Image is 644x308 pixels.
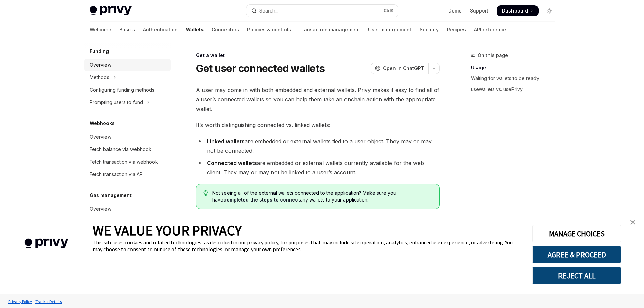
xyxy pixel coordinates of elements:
[259,7,278,15] div: Search...
[90,73,109,81] div: Methods
[90,191,132,199] h5: Gas management
[246,5,398,17] button: Open search
[90,133,111,141] div: Overview
[497,5,539,16] a: Dashboard
[84,156,171,168] a: Fetch transaction via webhook
[471,62,560,73] a: Usage
[84,71,171,84] button: Toggle Methods section
[84,131,171,143] a: Overview
[502,7,528,14] span: Dashboard
[90,158,158,166] div: Fetch transaction via webhook
[203,190,208,196] svg: Tip
[478,51,508,60] span: On this page
[90,145,151,153] div: Fetch balance via webhook
[7,295,34,307] a: Privacy Policy
[212,190,432,203] span: Not seeing all of the external wallets connected to the application? Make sure you have any walle...
[90,86,154,94] div: Configuring funding methods
[420,22,439,38] a: Security
[143,22,178,38] a: Authentication
[93,221,242,239] span: WE VALUE YOUR PRIVACY
[90,61,111,69] div: Overview
[196,158,440,177] li: are embedded or external wallets currently available for the web client. They may or may not be l...
[196,137,440,156] li: are embedded or external wallets tied to a user object. They may or may not be connected.
[626,216,640,229] a: close banner
[186,22,204,38] a: Wallets
[84,84,171,96] a: Configuring funding methods
[471,84,560,95] a: useWallets vs. usePrivy
[196,62,325,74] h1: Get user connected wallets
[299,22,360,38] a: Transaction management
[196,85,440,114] span: A user may come in with both embedded and external wallets. Privy makes it easy to find all of a ...
[384,8,394,14] span: Ctrl K
[207,160,257,166] strong: Connected wallets
[223,197,300,203] a: completed the steps to connect
[207,138,245,145] strong: Linked wallets
[90,47,109,55] h5: Funding
[368,22,411,38] a: User management
[544,5,555,16] button: Toggle dark mode
[247,22,291,38] a: Policies & controls
[84,143,171,156] a: Fetch balance via webhook
[90,98,143,106] div: Prompting users to fund
[383,65,424,72] span: Open in ChatGPT
[84,59,171,71] a: Overview
[90,119,115,127] h5: Webhooks
[448,7,462,14] a: Demo
[630,220,635,225] img: close banner
[119,22,135,38] a: Basics
[447,22,466,38] a: Recipes
[196,52,440,59] div: Get a wallet
[34,295,63,307] a: Tracker Details
[93,239,522,253] div: This site uses cookies and related technologies, as described in our privacy policy, for purposes...
[84,168,171,181] a: Fetch transaction via API
[532,267,621,284] button: REJECT ALL
[212,22,239,38] a: Connectors
[532,225,621,242] button: MANAGE CHOICES
[90,205,111,213] div: Overview
[84,203,171,215] a: Overview
[474,22,506,38] a: API reference
[90,22,111,38] a: Welcome
[10,229,82,258] img: company logo
[470,7,488,14] a: Support
[84,96,171,109] button: Toggle Prompting users to fund section
[196,120,440,130] span: It’s worth distinguishing connected vs. linked wallets:
[90,170,144,179] div: Fetch transaction via API
[371,63,428,74] button: Open in ChatGPT
[90,6,132,16] img: light logo
[471,73,560,84] a: Waiting for wallets to be ready
[532,246,621,263] button: AGREE & PROCEED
